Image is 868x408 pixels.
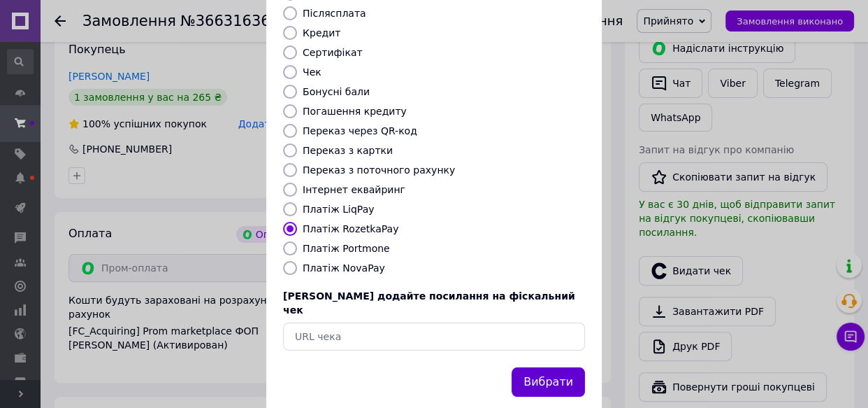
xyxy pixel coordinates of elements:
[303,47,363,58] label: Сертифікат
[303,243,390,254] label: Платіж Portmone
[303,204,374,215] label: Платіж LiqPay
[283,290,575,316] span: [PERSON_NAME] додайте посилання на фіскальний чек
[303,27,340,38] label: Кредит
[303,262,385,274] label: Платіж NovaPay
[283,323,585,351] input: URL чека
[303,86,370,97] label: Бонусні бали
[512,367,585,398] button: Вибрати
[303,8,366,19] label: Післясплата
[303,164,455,176] label: Переказ з поточного рахунку
[303,184,405,195] label: Інтернет еквайринг
[303,145,393,156] label: Переказ з картки
[303,106,407,117] label: Погашення кредиту
[303,66,321,78] label: Чек
[303,223,398,234] label: Платіж RozetkaPay
[303,125,417,136] label: Переказ через QR-код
